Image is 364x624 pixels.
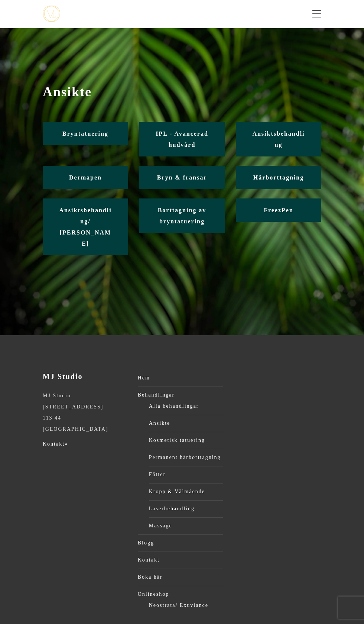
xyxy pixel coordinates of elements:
[43,441,68,447] a: Kontakt»
[69,174,102,181] span: Dermapen
[138,589,223,600] a: Onlineshop
[149,520,223,531] a: Massage
[139,198,225,233] a: Borttagning av bryntatuering
[236,166,321,189] a: Hårborttagning
[149,418,223,429] a: Ansikte
[138,555,223,566] a: Kontakt
[149,452,223,463] a: Permanent hårborttagning
[264,207,293,213] span: FreezPen
[139,166,225,189] a: Bryn & fransar
[139,122,225,156] a: IPL - Avancerad hudvård
[312,13,321,14] span: Toggle menu
[236,198,321,222] a: FreezPen
[252,130,305,148] span: Ansiktsbehandling
[138,537,223,549] a: Blogg
[59,207,111,247] span: Ansiktsbehandling/ [PERSON_NAME]
[62,130,108,137] span: Bryntatuering
[149,503,223,514] a: Laserbehandling
[149,600,223,611] a: Neostrata/ Exuviance
[43,166,128,189] a: Dermapen
[156,130,208,148] span: IPL - Avancerad hudvård
[149,401,223,412] a: Alla behandlingar
[158,207,207,224] span: Borttagning av bryntatuering
[138,389,223,401] a: Behandlingar
[43,372,128,381] h3: MJ Studio
[43,122,128,145] a: Bryntatuering
[149,435,223,446] a: Kosmetisk tatuering
[43,198,128,255] a: Ansiktsbehandling/ [PERSON_NAME]
[138,572,223,583] a: Boka här
[236,122,321,156] a: Ansiktsbehandling
[149,486,223,497] a: Kropp & Välmående
[149,469,223,480] a: Fötter
[43,6,60,22] img: mjstudio
[157,174,207,181] span: Bryn & fransar
[65,441,68,447] strong: »
[43,84,321,100] span: Ansikte
[43,390,128,435] p: MJ Studio [STREET_ADDRESS] 113 44 [GEOGRAPHIC_DATA]
[138,372,223,384] a: Hem
[253,174,304,181] span: Hårborttagning
[43,6,60,22] a: mjstudio mjstudio mjstudio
